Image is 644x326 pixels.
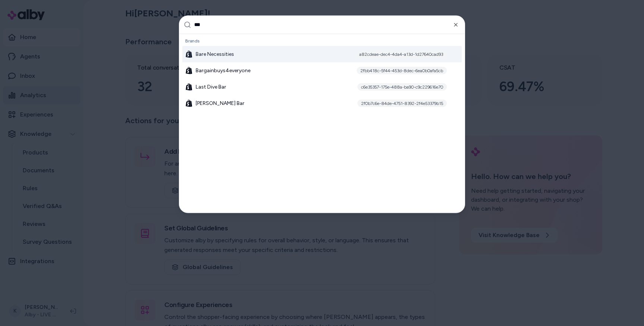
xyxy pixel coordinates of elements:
[196,99,244,107] span: [PERSON_NAME] Bar
[356,50,447,58] div: a82cdeae-dec4-4da4-a13d-1d27640cad93
[196,83,226,90] span: Last Dive Bar
[196,50,234,58] span: Bare Necessities
[357,67,447,74] div: 2fbb418c-5f44-453d-8dec-6ea0b0afa5cb
[196,67,250,74] span: Bargainbuys4everyone
[357,83,447,90] div: c6e35357-175e-488a-ba90-c9c229616e70
[182,35,462,46] div: Brands
[179,34,465,212] div: Suggestions
[357,99,447,107] div: 2f0b7c6e-84de-4751-8392-2f4e53379b15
